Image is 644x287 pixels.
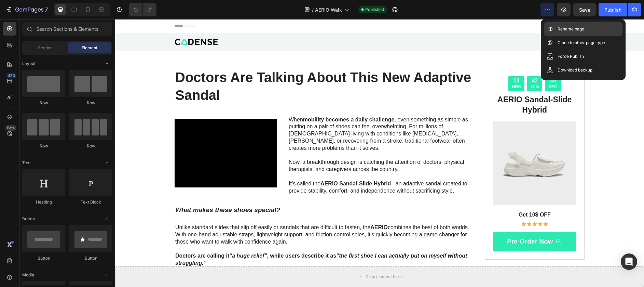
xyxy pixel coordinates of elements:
video: Video [59,100,162,168]
button: Publish [599,3,627,16]
span: Section [38,45,53,51]
div: Row [69,100,112,106]
p: Clone to other page type [558,39,605,46]
div: 13 [397,58,406,65]
span: Text [22,160,31,166]
p: Get 10$ OFF [379,192,461,199]
img: gempages_550089123281503281-b75146b7-67f0-49e5-b9d0-693fb7412052.png [59,19,103,26]
p: Download backup [558,67,592,74]
span: Toggle open [101,213,112,224]
div: Publish [604,6,621,13]
div: Row [22,100,65,106]
strong: , while users describe it as [152,234,221,239]
div: Text Block [69,199,112,205]
div: Heading [22,199,65,205]
span: Media [22,272,34,278]
p: Now, a breakthrough design is catching the attention of doctors, physical therapists, and caregiv... [174,140,359,154]
strong: mobility becomes a daily challenge [188,97,279,103]
input: Search Sections & Elements [22,22,112,36]
div: Button [22,255,65,261]
p: HRS [397,65,406,71]
div: Undo/Redo [129,3,156,16]
p: SEC [433,65,442,71]
p: Unlike standard slides that slip off easily or sandals that are difficult to fasten, the combines... [60,205,359,226]
strong: Doctors are calling it [60,234,114,239]
span: Published [365,6,384,13]
p: Force Publish [558,53,584,60]
div: 450 [6,73,16,78]
p: Pre-order Now [392,218,438,227]
div: Row [69,143,112,149]
div: Beta [5,125,16,131]
p: What makes these shoes special? [60,187,359,195]
span: Layout [22,61,36,67]
strong: AERIO Sandal-Slide Hybrid [205,161,276,167]
span: Save [579,7,590,13]
p: Rename page [558,26,584,32]
button: Save [573,3,596,16]
strong: “a huge relief” [114,234,152,239]
div: Row [22,143,65,149]
div: Open Intercom Messenger [621,253,637,270]
span: AERIO Walk [315,6,342,13]
h2: AERIO Sandal-Slide Hybrid [378,75,462,97]
p: It’s called the – an adaptive sandal created to provide stability, comfort, and independence with... [174,161,359,175]
div: Button [69,255,112,261]
a: Pre-order Now [378,213,462,232]
div: 42 [415,58,424,65]
p: 7 [45,5,48,14]
p: When , even something as simple as putting on a pair of shoes can feel overwhelming. For millions... [174,97,359,133]
iframe: Design area [115,19,644,287]
img: gempages_550089123281503281-5fcea35e-09f9-4930-bf61-6fdf21b539f6.jpg [378,102,462,186]
span: / [312,6,314,13]
button: 7 [3,3,51,16]
span: Toggle open [101,270,112,281]
h1: Doctors Are Talking About This New Adaptive Sandal [59,49,359,86]
span: Toggle open [101,157,112,168]
span: Toggle open [101,58,112,69]
span: Element [82,45,97,51]
div: Drop element here [250,255,287,260]
span: Button [22,216,35,222]
strong: AERIO [255,205,273,211]
div: 35 [433,58,442,65]
p: MIN [415,65,424,71]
